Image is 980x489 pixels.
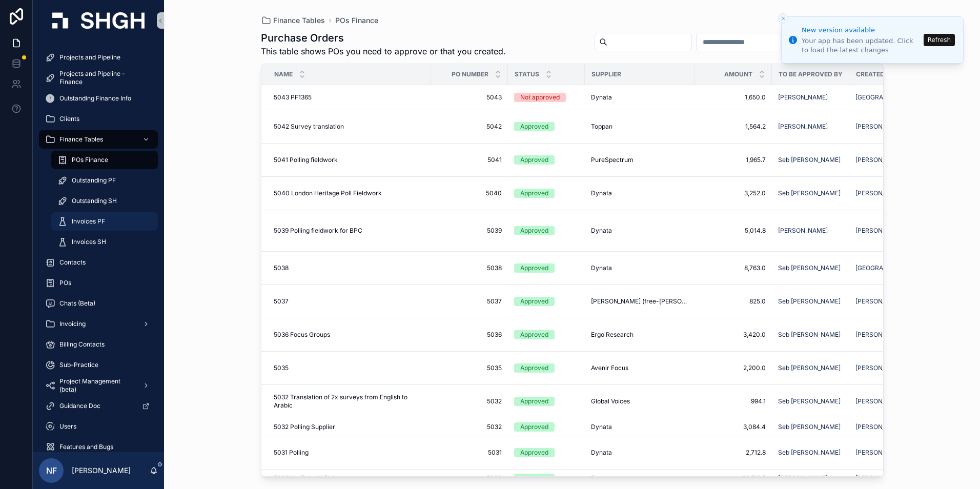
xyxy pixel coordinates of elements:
[515,70,539,78] span: Status
[514,397,579,406] a: Approved
[855,474,905,482] a: [PERSON_NAME]
[855,189,905,197] a: [PERSON_NAME]
[452,70,488,78] span: PO Number
[591,156,634,164] span: PureSpectrum
[591,449,612,457] span: Dynata
[520,263,548,273] div: Approved
[855,474,920,482] a: [PERSON_NAME]
[591,70,621,78] span: Supplier
[855,189,920,197] a: [PERSON_NAME]
[701,297,766,305] a: 825.0
[855,93,918,101] a: [GEOGRAPHIC_DATA]
[261,45,506,57] span: This table shows POs you need to approve or that you created.
[59,422,76,431] span: Users
[701,93,766,101] a: 1,650.0
[520,122,548,131] div: Approved
[802,25,921,35] div: New version available
[437,364,502,372] a: 5035
[72,156,108,164] span: POs Finance
[778,13,788,24] button: Close toast
[855,264,920,272] a: [GEOGRAPHIC_DATA]
[274,156,425,164] a: 5041 Polling fieldwork
[701,423,766,431] a: 3,084.4
[701,264,766,272] a: 8,763.0
[778,123,843,131] a: [PERSON_NAME]
[591,156,689,164] a: PureSpectrum
[51,212,158,231] a: Invoices PF
[701,449,766,457] a: 2,712.8
[591,189,612,197] span: Dynata
[59,115,79,123] span: Clients
[855,123,905,131] span: [PERSON_NAME]
[437,156,502,164] a: 5041
[855,364,905,372] span: [PERSON_NAME]
[520,422,548,432] div: Approved
[855,397,920,405] a: [PERSON_NAME]
[514,297,579,306] a: Approved
[59,402,100,410] span: Guidance Doc
[335,15,378,26] a: POs Finance
[274,364,289,372] span: 5035
[701,156,766,164] a: 1,965.7
[59,443,113,451] span: Features and Bugs
[72,238,106,246] span: Invoices SH
[855,156,905,164] a: [PERSON_NAME]
[39,294,158,313] a: Chats (Beta)
[51,192,158,210] a: Outstanding SH
[59,279,71,287] span: POs
[591,297,689,305] a: [PERSON_NAME] (free-[PERSON_NAME] moderator)
[591,331,634,339] span: Ergo Research
[855,397,905,405] span: [PERSON_NAME]
[778,264,841,272] a: Seb [PERSON_NAME]
[591,364,628,372] span: Avenir Focus
[778,364,841,372] a: Seb [PERSON_NAME]
[855,227,920,235] a: [PERSON_NAME]
[778,227,828,235] a: [PERSON_NAME]
[274,393,425,410] a: 5032 Translation of 2x surveys from English to Arabic
[701,474,766,482] a: 23,512.5
[437,189,502,197] a: 5040
[591,423,689,431] a: Dynata
[437,123,502,131] a: 5042
[261,31,506,45] h1: Purchase Orders
[274,297,289,305] span: 5037
[437,331,502,339] a: 5036
[514,226,579,235] a: Approved
[274,449,425,457] a: 5031 Polling
[59,94,131,103] span: Outstanding Finance Info
[59,361,98,369] span: Sub-Practice
[274,227,362,235] span: 5039 Polling fieldwork for BPC
[39,130,158,149] a: Finance Tables
[778,474,828,482] span: [PERSON_NAME]
[59,53,120,62] span: Projects and Pipeline
[778,189,843,197] a: Seb [PERSON_NAME]
[855,423,905,431] a: [PERSON_NAME]
[514,474,579,483] a: Approved
[591,264,689,272] a: Dynata
[520,363,548,373] div: Approved
[855,297,905,305] a: [PERSON_NAME]
[778,331,841,339] span: Seb [PERSON_NAME]
[274,264,425,272] a: 5038
[778,156,841,164] a: Seb [PERSON_NAME]
[274,123,344,131] span: 5042 Survey translation
[274,331,425,339] a: 5036 Focus Groups
[274,189,425,197] a: 5040 London Heritage Poll Fieldwork
[437,264,502,272] a: 5038
[591,227,612,235] span: Dynata
[274,123,425,131] a: 5042 Survey translation
[778,123,828,131] span: [PERSON_NAME]
[437,474,502,482] a: 5030
[855,264,918,272] a: [GEOGRAPHIC_DATA]
[855,227,905,235] span: [PERSON_NAME]
[778,189,841,197] a: Seb [PERSON_NAME]
[273,15,325,26] span: Finance Tables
